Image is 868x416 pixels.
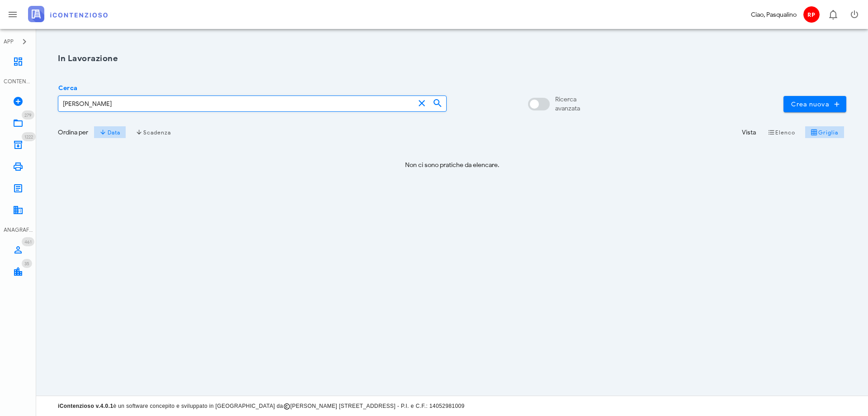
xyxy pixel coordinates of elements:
span: Elenco [768,129,796,136]
input: Cerca [58,96,415,111]
div: ANAGRAFICA [4,226,33,234]
button: Distintivo [822,4,844,25]
button: Crea nuova [783,96,846,112]
span: 35 [24,261,29,267]
div: Ricerca avanzata [555,95,580,113]
span: Griglia [811,129,839,136]
button: clear icon [416,98,427,109]
img: logo-text-2x.png [28,6,108,22]
span: Distintivo [22,132,36,141]
span: 461 [24,239,32,245]
span: Distintivo [22,110,34,120]
div: CONTENZIOSO [4,77,33,86]
div: Vista [742,128,756,137]
span: Distintivo [22,259,32,268]
span: 1222 [24,134,33,140]
strong: iContenzioso v.4.0.1 [58,403,113,409]
button: Data [94,126,126,139]
span: Data [99,129,120,136]
div: Ordina per [58,128,88,137]
p: Non ci sono pratiche da elencare. [58,160,846,170]
span: Scadenza [136,129,171,136]
span: RP [803,6,820,23]
button: Elenco [761,126,801,139]
label: Cerca [56,84,77,93]
span: Distintivo [22,237,34,246]
button: Griglia [805,126,844,139]
button: Scadenza [130,126,177,139]
span: Crea nuova [791,100,839,108]
h1: In Lavorazione [58,53,846,65]
div: Ciao, Pasqualino [751,10,797,19]
span: 279 [24,112,32,118]
button: RP [800,4,822,25]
